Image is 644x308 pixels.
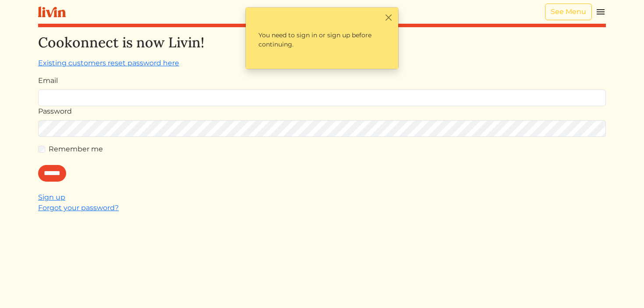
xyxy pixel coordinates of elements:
label: Password [38,106,72,117]
a: Forgot your password? [38,204,119,212]
img: livin-logo-a0d97d1a881af30f6274990eb6222085a2533c92bbd1e4f22c21b4f0d0e3210c.svg [38,7,66,18]
p: You need to sign in or sign up before continuing. [251,23,393,57]
label: Remember me [49,144,103,154]
a: See Menu [545,4,592,20]
a: Existing customers reset password here [38,59,179,67]
h2: Cookonnect is now Livin! [38,34,606,51]
a: Sign up [38,193,65,201]
label: Email [38,75,58,86]
img: menu_hamburger-cb6d353cf0ecd9f46ceae1c99ecbeb4a00e71ca567a856bd81f57e9d8c17bb26.svg [595,7,606,17]
button: Close [384,13,393,22]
